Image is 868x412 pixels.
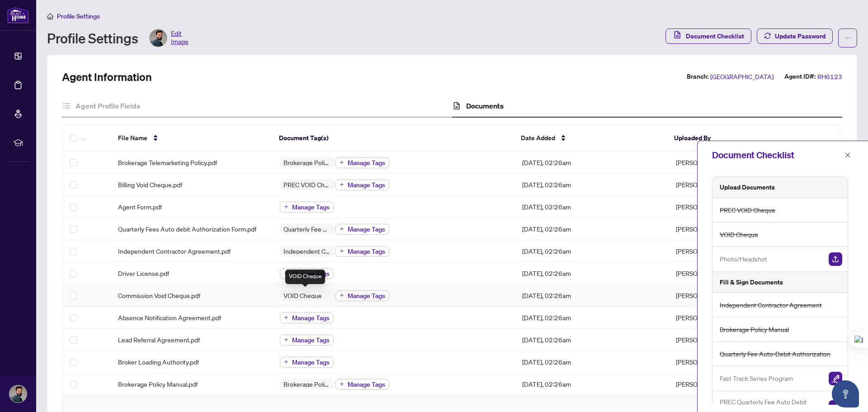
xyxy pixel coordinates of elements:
[280,159,334,166] span: Brokerage Policy Manual
[466,100,504,111] h4: Documents
[340,293,344,298] span: plus
[348,182,385,188] span: Manage Tags
[340,227,344,231] span: plus
[667,125,788,152] th: Uploaded By
[348,293,385,299] span: Manage Tags
[669,262,790,284] td: [PERSON_NAME]
[720,300,822,310] span: Independent Contractor Agreement
[817,71,842,82] span: RH6123
[515,373,669,395] td: [DATE], 02:26am
[335,224,389,235] button: Manage Tags
[292,204,330,210] span: Manage Tags
[285,270,325,284] div: VOID Cheque
[292,337,330,343] span: Manage Tags
[118,246,231,256] span: Independent Contractor Agreement.pdf
[720,373,793,384] span: Fast Track Series Program
[47,13,53,19] span: home
[515,284,669,307] td: [DATE], 02:26am
[118,133,147,143] span: File Name
[514,125,667,152] th: Date Added
[340,182,344,187] span: plus
[775,29,826,43] span: Update Password
[118,290,200,300] span: Commission Void Cheque.pdf
[118,357,199,367] span: Broker Loading Authority.pdf
[669,329,790,351] td: [PERSON_NAME]
[348,226,385,232] span: Manage Tags
[515,240,669,262] td: [DATE], 02:26am
[284,337,288,342] span: plus
[335,379,389,390] button: Manage Tags
[348,160,385,166] span: Manage Tags
[118,268,169,278] span: Driver License.pdf
[720,277,783,287] h5: Fill & Sign Documents
[844,152,851,158] span: close
[7,7,29,24] img: logo
[335,246,389,257] button: Manage Tags
[292,315,330,321] span: Manage Tags
[292,359,330,365] span: Manage Tags
[515,196,669,218] td: [DATE], 02:26am
[829,372,842,385] img: Sign Document
[348,248,385,255] span: Manage Tags
[280,202,334,213] button: Manage Tags
[669,152,790,174] td: [PERSON_NAME]
[280,226,334,232] span: Quarterly Fee Auto-Debit Authorization
[829,252,842,266] button: Upload Document
[515,262,669,284] td: [DATE], 02:26am
[280,268,334,279] button: Manage Tags
[280,313,334,323] button: Manage Tags
[118,335,200,345] span: Lead Referral Agreement.pdf
[9,385,27,403] img: Profile Icon
[284,315,288,320] span: plus
[720,324,789,335] span: Brokerage Policy Manual
[669,240,790,262] td: [PERSON_NAME]
[348,381,385,388] span: Manage Tags
[280,381,334,387] span: Brokerage Policy Manual
[720,182,775,192] h5: Upload Documents
[284,204,288,209] span: plus
[757,28,833,44] button: Update Password
[340,382,344,386] span: plus
[515,307,669,329] td: [DATE], 02:26am
[515,329,669,351] td: [DATE], 02:26am
[118,180,182,189] span: Billing Void Cheque.pdf
[515,152,669,174] td: [DATE], 02:26am
[118,157,217,167] span: Brokerage Telemarketing Policy.pdf
[665,28,751,44] button: Document Checklist
[150,29,167,47] img: Profile Icon
[844,35,851,41] span: ellipsis
[340,249,344,253] span: plus
[171,29,189,47] span: Edit Image
[280,335,334,346] button: Manage Tags
[686,29,744,43] span: Document Checklist
[280,248,334,254] span: Independent Contractor Agreement
[515,351,669,373] td: [DATE], 02:26am
[521,133,555,143] span: Date Added
[118,202,162,212] span: Agent Form.pdf
[340,160,344,165] span: plus
[335,290,389,301] button: Manage Tags
[720,229,758,240] span: VOID Cheque
[669,196,790,218] td: [PERSON_NAME]
[284,271,288,275] span: plus
[669,218,790,240] td: [PERSON_NAME]
[57,12,100,20] span: Profile Settings
[335,157,389,168] button: Manage Tags
[669,307,790,329] td: [PERSON_NAME]
[118,379,198,389] span: Brokerage Policy Manual.pdf
[710,71,774,82] span: [GEOGRAPHIC_DATA]
[280,357,334,368] button: Manage Tags
[75,100,140,111] h4: Agent Profile Fields
[515,218,669,240] td: [DATE], 02:26am
[720,254,767,264] span: Photo/Headshot
[712,148,842,162] div: Document Checklist
[720,349,830,359] span: Quarterly Fee Auto-Debit Authorization
[669,373,790,395] td: [PERSON_NAME]
[284,360,288,364] span: plus
[669,351,790,373] td: [PERSON_NAME]
[118,313,221,322] span: Absence Notification Agreement.pdf
[669,174,790,196] td: [PERSON_NAME]
[280,292,325,298] span: VOID Cheque
[280,181,334,188] span: PREC VOID Cheque
[669,284,790,307] td: [PERSON_NAME]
